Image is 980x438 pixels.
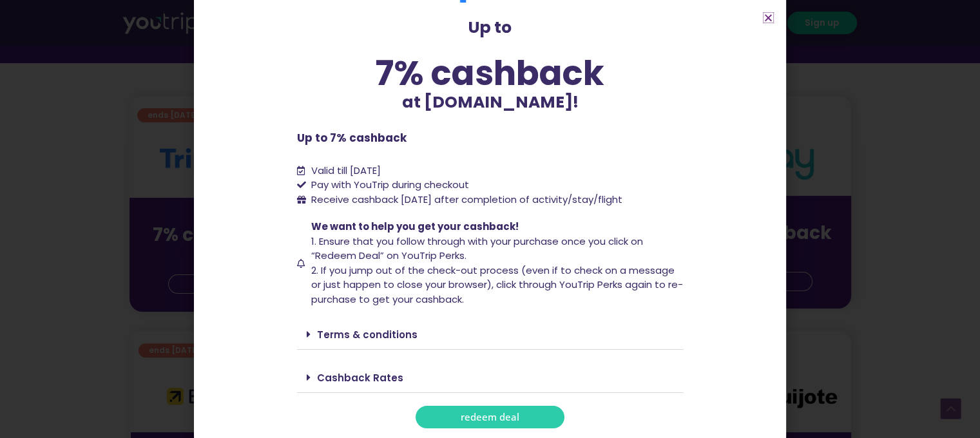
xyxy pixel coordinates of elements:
div: Cashback Rates [297,363,684,393]
span: 1. Ensure that you follow through with your purchase once you click on “Redeem Deal” on YouTrip P... [311,234,643,263]
span: We want to help you get your cashback! [311,220,519,233]
b: Up to 7% cashback [297,130,407,146]
div: 7% cashback [297,56,684,90]
a: Close [764,13,773,23]
p: at [DOMAIN_NAME]! [297,90,684,115]
span: Receive cashback [DATE] after completion of activity/stay/flight [311,193,622,206]
span: Valid till [DATE] [311,164,381,177]
div: Terms & conditions [297,319,684,350]
span: 2. If you jump out of the check-out process (even if to check on a message or just happen to clos... [311,263,683,306]
a: Cashback Rates [317,371,403,385]
a: Terms & conditions [317,328,418,341]
p: Up to [297,15,684,40]
span: Pay with YouTrip during checkout [308,178,469,193]
a: redeem deal [416,406,564,428]
span: redeem deal [461,412,519,422]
